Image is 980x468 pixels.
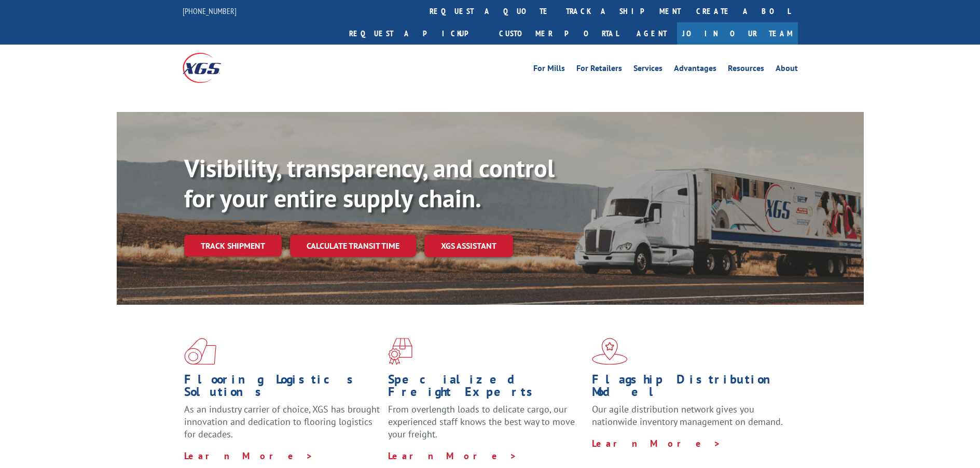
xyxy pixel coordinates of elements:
[388,450,517,462] a: Learn More >
[677,22,798,45] a: Join Our Team
[388,373,584,403] h1: Specialized Freight Experts
[183,6,237,16] a: [PHONE_NUMBER]
[184,403,380,440] span: As an industry carrier of choice, XGS has brought innovation and dedication to flooring logistics...
[388,403,584,449] p: From overlength loads to delicate cargo, our experienced staff knows the best way to move your fr...
[184,235,282,257] a: Track shipment
[592,403,783,428] span: Our agile distribution network gives you nationwide inventory management on demand.
[776,64,798,76] a: About
[592,373,788,403] h1: Flagship Distribution Model
[388,338,412,365] img: xgs-icon-focused-on-flooring-red
[184,338,216,365] img: xgs-icon-total-supply-chain-intelligence-red
[533,64,565,76] a: For Mills
[424,235,513,257] a: XGS ASSISTANT
[626,22,677,45] a: Agent
[728,64,764,76] a: Resources
[184,373,380,403] h1: Flooring Logistics Solutions
[592,338,628,365] img: xgs-icon-flagship-distribution-model-red
[674,64,716,76] a: Advantages
[633,64,662,76] a: Services
[576,64,622,76] a: For Retailers
[290,235,416,257] a: Calculate transit time
[184,450,313,462] a: Learn More >
[491,22,626,45] a: Customer Portal
[592,437,721,449] a: Learn More >
[184,152,555,214] b: Visibility, transparency, and control for your entire supply chain.
[341,22,491,45] a: Request a pickup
